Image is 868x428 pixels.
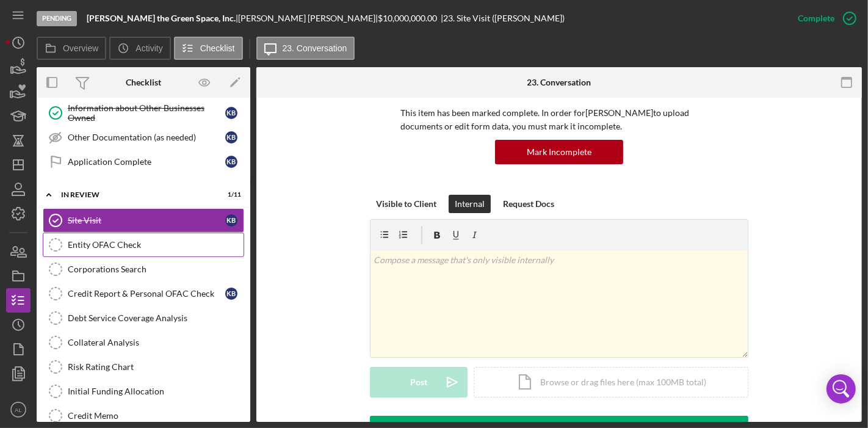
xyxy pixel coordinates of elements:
div: Visible to Client [376,195,436,213]
div: Complete [798,6,834,31]
div: Collateral Analysis [68,338,244,347]
label: Overview [63,43,98,53]
button: Post [370,367,468,397]
button: Request Docs [497,195,560,213]
div: Site Visit [68,216,225,225]
div: K B [225,288,237,300]
a: Other Documentation (as needed)KB [43,125,244,150]
div: Credit Report & Personal OFAC Check [68,289,225,299]
button: Visible to Client [370,195,443,213]
div: Entity OFAC Check [68,240,244,250]
div: Pending [37,11,77,26]
div: Open Intercom Messenger [826,374,856,404]
div: K B [225,131,237,143]
div: K B [225,156,237,168]
a: Application CompleteKB [43,150,244,174]
div: Information about Other Businesses Owned [68,103,225,123]
a: Entity OFAC Check [43,233,244,257]
button: Internal [449,195,491,213]
div: 23. Conversation [527,78,591,87]
button: Mark Incomplete [495,140,623,164]
label: Checklist [200,43,235,53]
div: Corporations Search [68,264,244,274]
div: Other Documentation (as needed) [68,132,225,142]
div: Debt Service Coverage Analysis [68,313,244,323]
text: AL [15,407,22,413]
div: Application Complete [68,157,225,167]
div: | 23. Site Visit ([PERSON_NAME]) [441,13,565,23]
div: Risk Rating Chart [68,362,244,372]
div: [PERSON_NAME] [PERSON_NAME] | [238,13,378,23]
a: Information about Other Businesses OwnedKB [43,101,244,125]
a: Debt Service Coverage Analysis [43,306,244,330]
a: Collateral Analysis [43,330,244,355]
button: Checklist [174,37,243,60]
div: 1 / 11 [219,191,241,198]
div: Request Docs [503,195,554,213]
a: Site VisitKB [43,208,244,233]
div: Post [410,367,427,397]
div: Credit Memo [68,411,244,421]
div: | [87,13,238,23]
a: Credit Report & Personal OFAC CheckKB [43,281,244,306]
button: Complete [786,6,862,31]
button: Overview [37,37,106,60]
button: Activity [109,37,170,60]
b: [PERSON_NAME] the Green Space, Inc. [87,13,236,23]
a: Credit Memo [43,404,244,428]
div: Mark Incomplete [527,140,591,164]
div: Checklist [126,78,161,87]
div: Initial Funding Allocation [68,386,244,396]
a: Initial Funding Allocation [43,379,244,404]
div: K B [225,214,237,227]
div: In Review [61,191,211,198]
div: $10,000,000.00 [378,13,441,23]
label: 23. Conversation [283,43,347,53]
a: Risk Rating Chart [43,355,244,379]
p: This item has been marked complete. In order for [PERSON_NAME] to upload documents or edit form d... [400,106,718,134]
button: 23. Conversation [256,37,355,60]
a: Corporations Search [43,257,244,281]
div: Internal [455,195,485,213]
button: AL [6,397,31,422]
div: K B [225,107,237,119]
label: Activity [136,43,162,53]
